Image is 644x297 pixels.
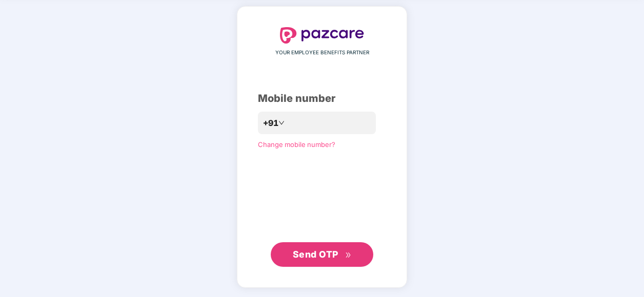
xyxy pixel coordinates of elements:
div: Mobile number [258,91,386,107]
img: logo [280,27,364,44]
span: YOUR EMPLOYEE BENEFITS PARTNER [275,49,369,57]
span: Send OTP [293,249,338,260]
button: Send OTPdouble-right [271,242,373,267]
span: double-right [345,252,352,259]
span: +91 [263,117,278,130]
span: down [278,120,285,126]
a: Change mobile number? [258,140,335,148]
